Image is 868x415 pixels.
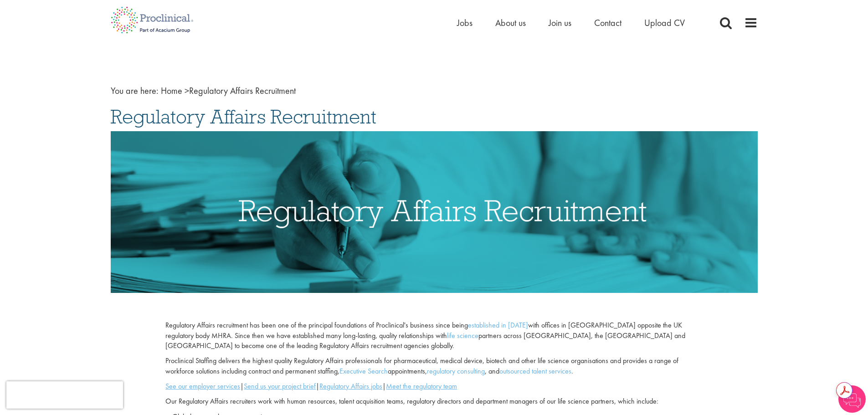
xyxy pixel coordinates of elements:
a: About us [495,17,526,29]
p: Our Regulatory Affairs recruiters work with human resources, talent acquisition teams, regulatory... [165,396,702,407]
a: Jobs [457,17,473,29]
span: > [185,85,189,97]
a: established in [DATE] [468,320,528,330]
a: Send us your project brief [244,381,316,391]
img: Regulatory Affairs Recruitment [111,131,758,293]
img: Chatbot [838,385,866,413]
a: See our employer services [165,381,240,391]
a: Meet the regulatory team [386,381,457,391]
a: Contact [594,17,621,29]
span: Regulatory Affairs Recruitment [161,85,296,97]
p: | | | [165,381,702,392]
span: Regulatory Affairs Recruitment [111,104,376,129]
a: outsourced talent services [499,366,571,376]
a: Upload CV [644,17,685,29]
a: life science [447,331,478,340]
a: breadcrumb link to Home [161,85,182,97]
iframe: reCAPTCHA [6,381,123,409]
p: Proclinical Staffing delivers the highest quality Regulatory Affairs professionals for pharmaceut... [165,356,702,377]
span: You are here: [111,85,159,97]
p: Regulatory Affairs recruitment has been one of the principal foundations of Proclinical's busines... [165,320,702,352]
a: Regulatory Affairs jobs [319,381,382,391]
a: Executive Search [339,366,388,376]
a: regulatory consulting [427,366,485,376]
a: Join us [549,17,571,29]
